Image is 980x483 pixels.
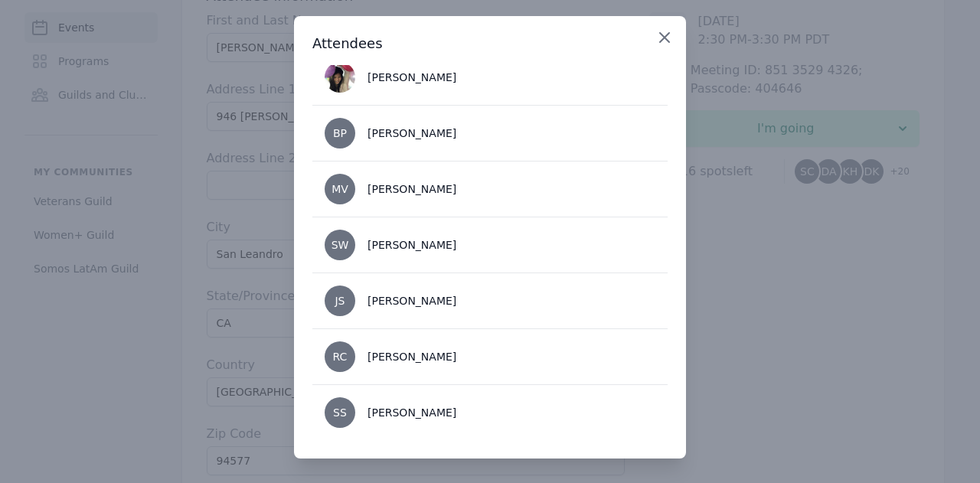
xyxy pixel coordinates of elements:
div: [PERSON_NAME] [367,70,456,85]
span: RC [333,351,348,362]
div: [PERSON_NAME] [367,293,456,308]
span: MV [332,184,348,194]
div: [PERSON_NAME] [367,405,456,420]
div: [PERSON_NAME] [367,237,456,253]
span: SW [332,240,349,250]
div: [PERSON_NAME] [367,349,456,364]
span: BP [333,128,347,139]
div: [PERSON_NAME] [367,181,456,197]
span: SS [333,407,347,418]
div: [PERSON_NAME] [367,126,456,141]
span: JS [335,295,345,306]
h3: Attendees [312,34,668,53]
